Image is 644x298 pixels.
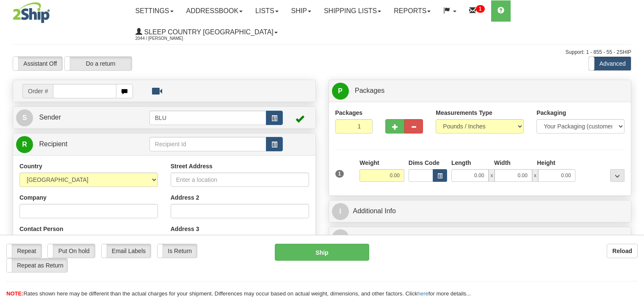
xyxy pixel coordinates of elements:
span: 1 [335,170,344,178]
a: S Sender [16,109,149,126]
a: Lists [249,0,285,22]
a: Settings [129,0,180,22]
b: Reload [612,248,632,254]
span: NOTE: [6,290,23,297]
label: Height [537,159,556,167]
span: I [332,203,349,220]
span: x [489,169,495,182]
a: R Recipient [16,136,135,153]
label: Contact Person [19,225,63,233]
a: Addressbook [180,0,249,22]
label: Is Return [158,244,197,258]
span: $ [332,229,349,246]
a: $Rates [332,229,628,247]
label: Assistant Off [13,57,62,70]
a: P Packages [332,82,628,100]
label: Length [451,159,471,167]
span: Sender [39,114,61,121]
span: Order # [22,84,53,98]
a: Shipping lists [318,0,387,22]
span: x [532,169,538,182]
label: Repeat as Return [7,259,67,272]
span: R [16,136,33,153]
label: Do a return [65,57,132,70]
label: Packages [335,109,363,117]
label: Put On hold [48,244,94,258]
label: Width [494,159,511,167]
label: Packaging [536,109,566,117]
label: Address 3 [171,225,199,233]
iframe: chat widget [625,106,643,192]
div: Support: 1 - 855 - 55 - 2SHIP [13,49,631,56]
label: Weight [359,159,379,167]
a: Ship [285,0,318,22]
a: IAdditional Info [332,203,628,220]
input: Sender Id [149,111,266,125]
label: Street Address [171,162,213,170]
span: S [16,109,33,126]
a: Sleep Country [GEOGRAPHIC_DATA] 2044 / [PERSON_NAME] [129,22,284,43]
span: Packages [355,87,384,94]
a: Reports [387,0,437,22]
sup: 1 [476,5,485,13]
button: Ship [275,244,370,261]
input: Enter a location [171,173,309,187]
div: ... [610,169,625,182]
button: Reload [607,244,638,258]
a: 1 [463,0,491,22]
label: Company [19,193,47,202]
input: Recipient Id [149,137,266,151]
span: 2044 / [PERSON_NAME] [135,34,199,43]
label: Measurements Type [436,109,492,117]
label: Advanced [589,57,631,70]
label: Repeat [7,244,41,258]
span: P [332,83,349,100]
label: Email Labels [102,244,151,258]
span: Sleep Country [GEOGRAPHIC_DATA] [142,28,274,36]
label: Address 2 [171,193,199,202]
span: Recipient [39,140,67,148]
label: Dims Code [409,159,439,167]
label: Country [19,162,42,170]
a: here [417,290,428,297]
img: logo2044.jpg [13,2,50,23]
